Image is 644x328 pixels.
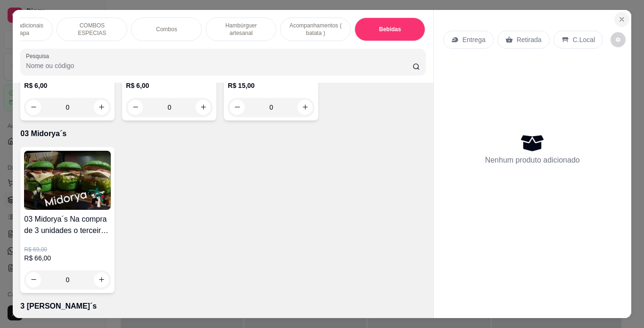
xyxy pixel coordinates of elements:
p: Bebidas [379,26,401,33]
img: product-image [24,151,111,210]
p: R$ 66,00 [24,253,111,263]
p: COMBOS ESPECIAS [65,22,119,37]
button: decrease-product-quantity [26,100,41,115]
button: decrease-product-quantity [611,32,626,47]
p: Entrega [462,35,486,44]
button: increase-product-quantity [94,100,109,115]
button: decrease-product-quantity [128,100,143,115]
p: R$ 6,00 [126,81,213,90]
p: R$ 69,00 [24,246,111,253]
h4: 03 Midorya´s Na compra de 3 unidades o terceiro sai por apenas 20,00 reais 🍔 [24,214,111,236]
button: decrease-product-quantity [230,100,245,115]
p: Hambúrguer artesanal [214,22,268,37]
p: R$ 15,00 [228,81,314,90]
p: Retirada [517,35,542,44]
label: Pesquisa [26,52,52,60]
button: Close [614,12,629,27]
button: increase-product-quantity [196,100,211,115]
p: R$ 6,00 [24,81,111,90]
p: Nenhum produto adicionado [485,155,580,166]
p: 03 Midorya´s [20,128,425,139]
button: increase-product-quantity [297,100,313,115]
p: 3 [PERSON_NAME]´s [20,301,425,312]
p: C.Local [573,35,595,44]
p: Acompanhamentos ( batata ) [288,22,343,37]
input: Pesquisa [26,61,413,70]
p: Combos [156,26,177,33]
